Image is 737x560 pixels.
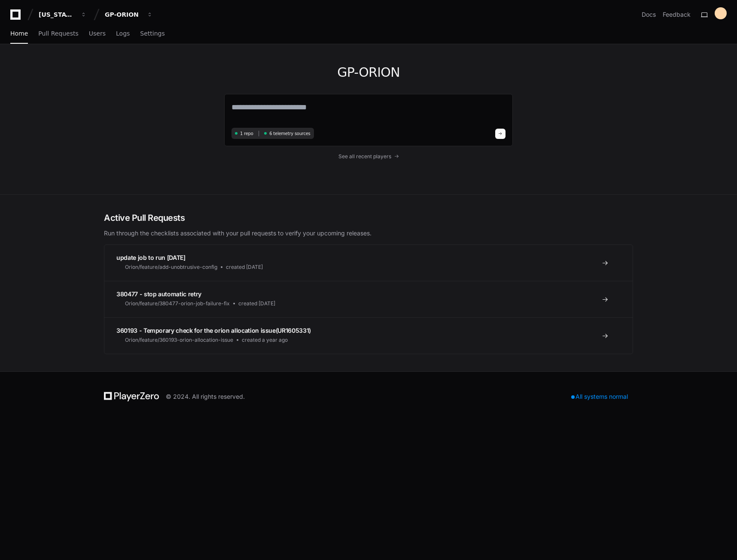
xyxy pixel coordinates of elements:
span: Pull Requests [38,31,78,36]
a: Settings [140,24,164,44]
a: Logs [116,24,130,44]
a: 380477 - stop automatic retryOrion/feature/380477-orion-job-failure-fixcreated [DATE] [104,281,633,317]
span: Orion/feature/380477-orion-job-failure-fix [125,300,230,307]
a: Users [89,24,106,44]
div: [US_STATE] Pacific [39,10,76,19]
div: GP-ORION [105,10,142,19]
button: Feedback [663,10,691,19]
button: [US_STATE] Pacific [35,7,90,22]
span: Orion/feature/add-unobtrusive-config [125,264,217,271]
span: 6 telemetry sources [269,130,310,137]
span: update job to run [DATE] [116,254,186,261]
button: GP-ORION [101,7,156,22]
a: Docs [642,10,656,19]
span: Orion/feature/360193-orion-allocation-issue [125,337,233,343]
span: created [DATE] [238,300,275,307]
span: 1 repo [240,130,253,137]
p: Run through the checklists associated with your pull requests to verify your upcoming releases. [104,229,633,238]
h1: GP-ORION [224,65,513,80]
a: Pull Requests [38,24,78,44]
span: Settings [140,31,164,36]
span: created a year ago [242,337,288,343]
a: update job to run [DATE]Orion/feature/add-unobtrusive-configcreated [DATE] [104,245,633,281]
span: Users [89,31,106,36]
a: 360193 - Temporary check for the orion allocation issue(UR1605331)Orion/feature/360193-orion-allo... [104,317,633,354]
a: Home [10,24,28,44]
a: See all recent players [224,153,513,160]
span: 360193 - Temporary check for the orion allocation issue(UR1605331) [116,327,311,334]
span: 380477 - stop automatic retry [116,290,201,298]
span: Home [10,31,28,36]
div: All systems normal [566,391,633,403]
div: © 2024. All rights reserved. [166,392,245,401]
span: Logs [116,31,130,36]
span: created [DATE] [226,264,263,271]
h2: Active Pull Requests [104,212,633,224]
span: See all recent players [338,153,391,160]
